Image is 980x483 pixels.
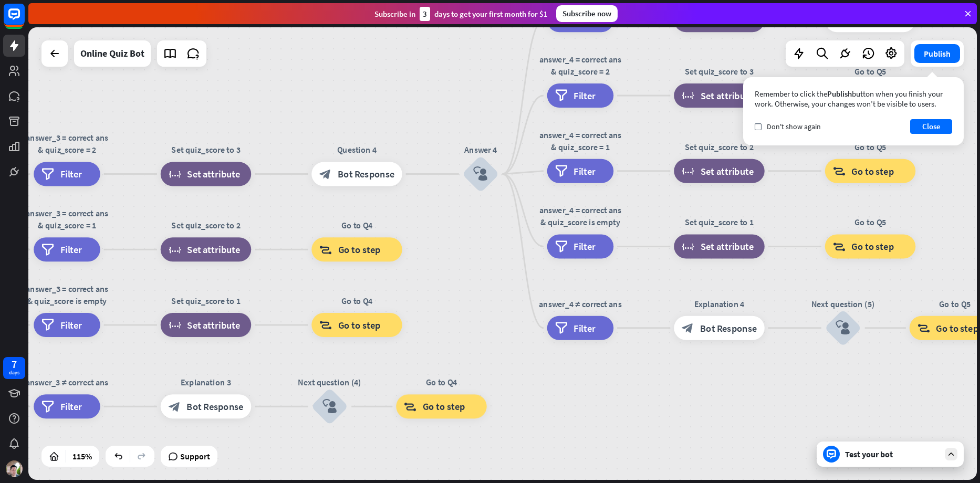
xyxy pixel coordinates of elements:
[80,40,144,67] div: Online Quiz Bot
[682,322,694,334] i: block_bot_response
[755,89,952,109] div: Remember to click the button when you finish your work. Otherwise, your changes won’t be visible ...
[169,401,181,413] i: block_bot_response
[374,7,548,21] div: Subscribe in days to get your first month for $1
[555,322,568,334] i: filter
[169,168,181,180] i: block_set_attribute
[555,90,568,102] i: filter
[41,401,54,413] i: filter
[152,376,260,388] div: Explanation 3
[816,141,925,153] div: Go to Q5
[319,244,332,256] i: block_goto
[60,319,82,331] span: Filter
[423,401,465,413] span: Go to step
[701,165,754,177] span: Set attribute
[936,322,978,334] span: Go to step
[767,122,821,131] span: Don't show again
[816,216,925,228] div: Go to Q5
[833,165,846,177] i: block_goto
[152,295,260,307] div: Set quiz_score to 1
[574,90,595,102] span: Filter
[555,165,568,177] i: filter
[851,165,894,177] span: Go to step
[322,399,337,414] i: block_user_input
[169,319,181,331] i: block_set_attribute
[538,298,623,310] div: answer_4 ≠ correct ans
[574,240,595,253] span: Filter
[701,240,754,253] span: Set attribute
[538,129,623,153] div: answer_4 = correct ans & quiz_score = 1
[338,244,381,256] span: Go to step
[60,244,82,256] span: Filter
[682,90,694,102] i: block_set_attribute
[827,89,852,99] span: Publish
[338,319,381,331] span: Go to step
[41,319,54,331] i: filter
[25,376,109,388] div: answer_3 ≠ correct ans
[69,448,95,465] div: 115%
[152,219,260,232] div: Set quiz_score to 2
[574,322,595,334] span: Filter
[60,168,82,180] span: Filter
[682,240,694,253] i: block_set_attribute
[845,449,940,459] div: Test your bot
[555,240,568,253] i: filter
[914,44,960,63] button: Publish
[303,144,411,156] div: Question 4
[187,168,240,180] span: Set attribute
[918,322,930,334] i: block_goto
[682,165,694,177] i: block_set_attribute
[444,144,517,156] div: Answer 4
[807,298,879,310] div: Next question (5)
[60,401,82,413] span: Filter
[3,357,25,379] a: 7 days
[420,7,430,21] div: 3
[9,369,19,376] div: days
[833,240,846,253] i: block_goto
[12,360,17,369] div: 7
[41,244,54,256] i: filter
[152,144,260,156] div: Set quiz_score to 3
[665,298,774,310] div: Explanation 4
[574,165,595,177] span: Filter
[303,295,411,307] div: Go to Q4
[303,219,411,232] div: Go to Q4
[556,5,618,22] div: Subscribe now
[187,319,240,331] span: Set attribute
[169,244,181,256] i: block_set_attribute
[836,321,850,335] i: block_user_input
[25,283,109,307] div: answer_3 = correct ans & quiz_score is empty
[41,168,54,180] i: filter
[404,401,416,413] i: block_goto
[851,240,894,253] span: Go to step
[25,132,109,156] div: answer_3 = correct ans & quiz_score = 2
[816,66,925,78] div: Go to Q5
[700,322,757,334] span: Bot Response
[473,167,488,182] i: block_user_input
[665,66,774,78] div: Set quiz_score to 3
[294,376,366,388] div: Next question (4)
[538,54,623,78] div: answer_4 = correct ans & quiz_score = 2
[910,119,952,134] button: Close
[25,207,109,232] div: answer_3 = correct ans & quiz_score = 1
[319,168,331,180] i: block_bot_response
[180,448,210,465] span: Support
[338,168,394,180] span: Bot Response
[186,401,243,413] span: Bot Response
[665,141,774,153] div: Set quiz_score to 2
[187,244,240,256] span: Set attribute
[701,90,754,102] span: Set attribute
[8,4,40,36] button: Open LiveChat chat widget
[387,376,496,388] div: Go to Q4
[538,204,623,228] div: answer_4 = correct ans & quiz_score is empty
[319,319,332,331] i: block_goto
[665,216,774,228] div: Set quiz_score to 1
